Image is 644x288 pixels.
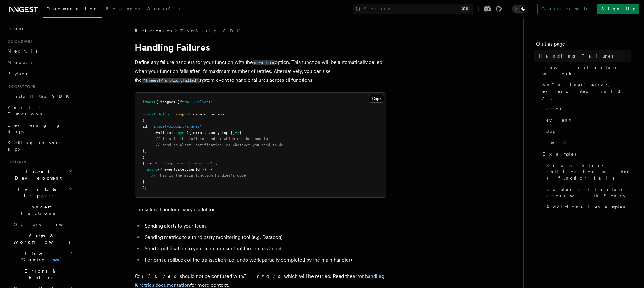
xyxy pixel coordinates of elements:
[8,25,25,31] span: Home
[143,222,386,230] li: Sending alerts to your team
[546,204,625,210] span: Additional examples
[353,4,473,14] button: Search...⌘K
[51,257,61,263] span: new
[5,57,74,68] a: Node.js
[5,160,26,165] span: Features
[142,100,156,104] span: import
[235,130,239,135] span: =>
[11,250,69,263] span: Flow Control
[202,124,204,129] span: ,
[8,60,37,65] span: Node.js
[135,28,172,34] span: References
[461,6,469,12] kbd: ⌘K
[206,167,211,172] span: =>
[143,233,386,242] li: Sending metrics to a third party monitoring tool (e.g. Datadog)
[175,112,191,116] span: inngest
[546,140,567,146] span: runId
[143,2,184,17] a: AgentKit
[512,5,527,13] button: Toggle dark mode
[219,130,235,135] span: step })
[175,167,178,172] span: ,
[178,167,186,172] span: step
[43,2,102,18] a: Documentation
[142,77,199,83] a: "inngest/function.failed"
[5,169,69,181] span: Local Development
[546,106,563,112] span: error
[151,124,202,129] span: "import-product-images"
[253,60,275,65] code: onFailure
[542,64,631,77] span: How onFailure works
[546,128,555,135] span: step
[213,161,215,165] span: }
[544,184,631,201] a: Capture all failure errors with Sentry
[217,130,219,135] span: ,
[11,265,74,283] button: Errors & Retries
[158,167,175,172] span: ({ event
[5,102,74,119] a: Your first Functions
[142,161,158,165] span: { event
[8,71,31,76] span: Python
[186,130,204,135] span: ({ error
[156,136,268,141] span: // This is the failure handler which can be used to
[142,78,199,83] code: "inngest/function.failed"
[544,114,631,126] a: event
[106,6,140,11] span: Examples
[5,137,74,155] a: Setting up your app
[546,162,631,181] span: Send a Slack notification when a function fails
[143,256,386,264] li: Perform a rollback of the transaction (i.e. undo work partially completed by the main handler)
[8,123,61,134] span: Leveraging Steps
[5,68,74,79] a: Python
[536,50,631,62] a: Handling Failures
[143,244,386,253] li: Send a notification to your team or user that the job has failed
[5,91,74,102] a: Install the SDK
[5,186,69,199] span: Events & Triggers
[5,184,74,201] button: Events & Triggers
[175,130,186,135] span: async
[8,48,37,53] span: Next.js
[191,100,213,104] span: "./client"
[135,273,180,279] em: Failures
[544,103,631,114] a: error
[151,173,246,178] span: // This is the main function handler's code
[147,6,180,11] span: AgentKit
[369,95,384,103] button: Copy
[544,201,631,213] a: Additional examples
[597,4,639,14] a: Sign Up
[206,130,217,135] span: event
[542,151,576,157] span: Examples
[5,45,74,57] a: Next.js
[142,124,147,129] span: id
[186,167,189,172] span: ,
[142,186,147,190] span: );
[536,40,631,50] h4: On this page
[171,130,173,135] span: :
[537,4,595,14] a: Contact sales
[539,53,613,59] span: Handling Failures
[11,219,74,230] a: Overview
[191,112,224,116] span: .createFunction
[147,124,149,129] span: :
[11,230,74,248] button: Steps & Workflows
[8,94,73,99] span: Install the SDK
[239,130,241,135] span: {
[542,82,631,101] span: onFailure({ error, event, step, runId })
[5,166,74,184] button: Local Development
[142,180,145,184] span: }
[5,23,74,34] a: Home
[180,100,189,104] span: from
[213,100,215,104] span: ;
[142,149,145,153] span: }
[11,233,70,245] span: Steps & Workflows
[142,155,145,159] span: }
[145,155,147,159] span: ,
[142,112,156,116] span: export
[147,167,158,172] span: async
[546,117,571,123] span: event
[11,248,74,265] button: Flow Controlnew
[5,84,35,89] span: Inngest tour
[243,273,284,279] em: Errors
[540,79,631,103] a: onFailure({ error, event, step, runId })
[180,28,244,34] a: TypeScript SDK
[158,112,173,116] span: default
[5,204,68,216] span: Inngest Functions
